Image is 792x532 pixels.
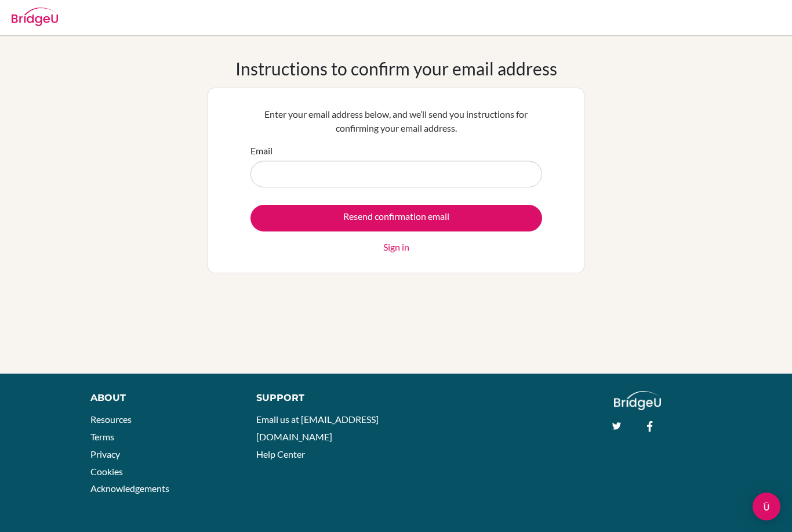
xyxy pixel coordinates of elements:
[90,483,169,494] a: Acknowledgements
[250,107,542,135] p: Enter your email address below, and we’ll send you instructions for confirming your email address.
[383,240,409,254] a: Sign in
[90,414,132,425] a: Resources
[256,448,305,459] a: Help Center
[256,414,379,442] a: Email us at [EMAIL_ADDRESS][DOMAIN_NAME]
[90,448,120,459] a: Privacy
[90,466,123,477] a: Cookies
[256,391,384,405] div: Support
[90,431,114,442] a: Terms
[753,493,780,520] div: Open Intercom Messenger
[90,391,230,405] div: About
[614,391,661,410] img: logo_white@2x-f4f0deed5e89b7ecb1c2cc34c3e3d731f90f0f143d5ea2071677605dd97b5244.png
[12,8,58,26] img: Bridge-U
[250,144,273,158] label: Email
[235,58,557,79] h1: Instructions to confirm your email address
[250,205,542,231] input: Resend confirmation email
